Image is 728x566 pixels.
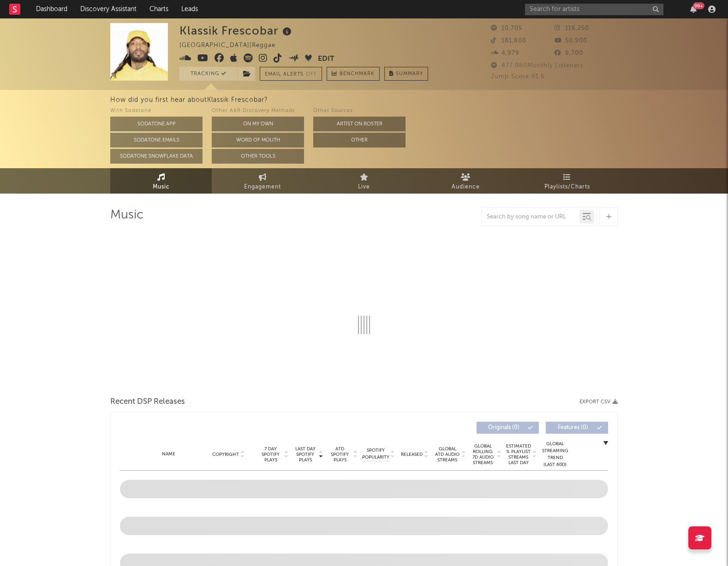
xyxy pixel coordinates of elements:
[491,38,526,44] span: 181,800
[555,25,589,31] span: 116,250
[544,182,590,193] span: Playlists/Charts
[110,106,203,117] div: With Sodatone
[506,443,531,466] span: Estimated % Playlist Streams Last Day
[153,182,170,193] span: Music
[327,67,380,81] a: Benchmark
[693,2,704,9] div: 99 +
[313,133,406,147] button: Other
[179,40,286,51] div: [GEOGRAPHIC_DATA] | Reggae
[110,149,203,164] button: Sodatone Snowflake Data
[110,168,212,194] a: Music
[313,106,406,117] div: Other Sources
[110,396,185,407] span: Recent DSP Releases
[415,168,516,194] a: Audience
[340,69,375,80] span: Benchmark
[110,94,728,106] div: How did you first hear about Klassik Frescobar ?
[435,446,460,463] span: Global ATD Audio Streams
[690,6,697,13] button: 99+
[258,446,283,463] span: 7 Day Spotify Plays
[110,133,203,147] button: Sodatone Emails
[555,38,587,44] span: 50,900
[212,168,313,194] a: Engagement
[401,452,423,457] span: Released
[482,213,579,221] input: Search by song name or URL
[491,25,522,31] span: 10,705
[138,451,199,458] div: Name
[555,50,583,56] span: 9,700
[212,133,304,147] button: Word Of Mouth
[396,71,423,77] span: Summary
[384,67,428,81] button: Summary
[358,182,370,193] span: Live
[110,117,203,131] button: Sodatone App
[470,443,495,466] span: Global Rolling 7D Audio Streams
[212,149,304,164] button: Other Tools
[516,168,618,194] a: Playlists/Charts
[313,117,406,131] button: Artist on Roster
[306,72,317,77] em: Off
[452,182,480,193] span: Audience
[546,422,608,434] button: Features(0)
[541,441,569,468] div: Global Streaming Trend (Last 60D)
[293,446,317,463] span: Last Day Spotify Plays
[318,53,334,65] button: Edit
[362,447,389,461] span: Spotify Popularity
[491,74,545,80] span: Jump Score: 91.6
[328,446,352,463] span: ATD Spotify Plays
[260,67,322,81] button: Email AlertsOff
[579,399,618,405] button: Export CSV
[552,425,594,430] span: Features ( 0 )
[483,425,525,430] span: Originals ( 0 )
[179,67,237,81] button: Tracking
[491,63,584,69] span: 477,980 Monthly Listeners
[212,117,304,131] button: On My Own
[212,106,304,117] div: Other A&R Discovery Methods
[179,23,294,38] div: Klassik Frescobar
[477,422,539,434] button: Originals(0)
[313,168,415,194] a: Live
[525,4,663,15] input: Search for artists
[244,182,281,193] span: Engagement
[491,50,519,56] span: 4,979
[212,452,239,457] span: Copyright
